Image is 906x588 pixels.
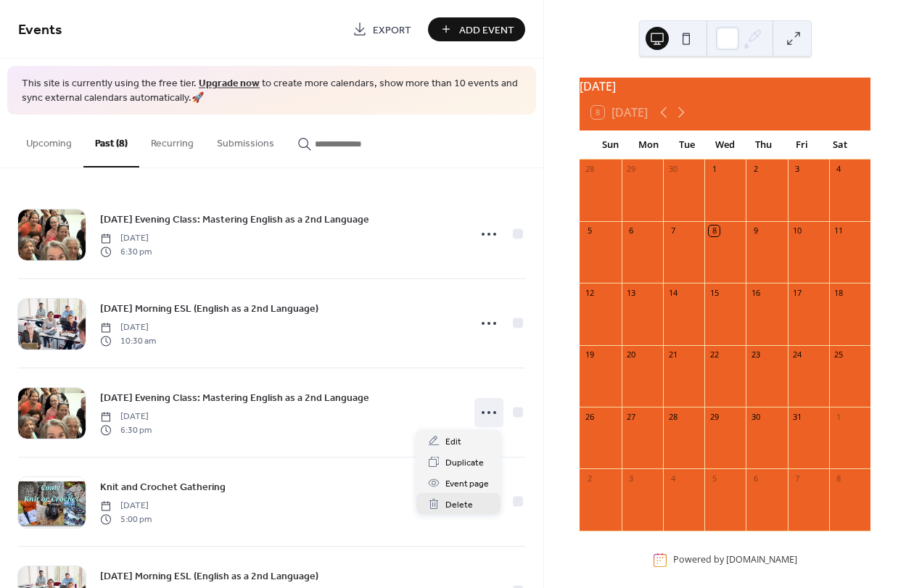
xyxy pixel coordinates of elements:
[667,287,678,298] div: 14
[100,212,369,228] span: [DATE] Evening Class: Mastering English as a 2nd Language
[584,473,595,484] div: 2
[820,131,859,160] div: Sat
[667,225,678,236] div: 7
[100,513,152,526] span: 5:00 pm
[783,131,821,160] div: Fri
[833,225,844,236] div: 11
[750,225,761,236] div: 9
[667,473,678,484] div: 4
[459,22,514,38] span: Add Event
[428,17,525,41] button: Add Event
[584,225,595,236] div: 5
[709,411,720,422] div: 29
[100,410,152,423] span: [DATE]
[626,473,637,484] div: 3
[792,411,803,422] div: 31
[584,287,595,298] div: 12
[833,411,844,422] div: 1
[100,389,369,406] a: [DATE] Evening Class: Mastering English as a 2nd Language
[445,476,489,492] span: Event page
[100,300,318,317] a: [DATE] Morning ESL (English as a 2nd Language)
[709,473,720,484] div: 5
[584,349,595,360] div: 19
[100,321,156,334] span: [DATE]
[726,554,797,566] a: [DOMAIN_NAME]
[626,225,637,236] div: 6
[100,479,226,495] a: Knit and Crochet Gathering
[83,115,139,167] button: Past (8)
[100,302,318,317] span: [DATE] Morning ESL (English as a 2nd Language)
[373,22,411,38] span: Export
[342,17,422,41] a: Export
[792,287,803,298] div: 17
[709,225,720,236] div: 8
[100,500,152,513] span: [DATE]
[100,568,318,584] a: [DATE] Morning ESL (English as a 2nd Language)
[709,287,720,298] div: 15
[668,131,707,160] div: Tue
[626,411,637,422] div: 27
[626,287,637,298] div: 13
[100,334,156,347] span: 10:30 am
[833,164,844,175] div: 4
[792,164,803,175] div: 3
[445,497,473,513] span: Delete
[626,349,637,360] div: 20
[750,164,761,175] div: 2
[750,287,761,298] div: 16
[750,349,761,360] div: 23
[100,423,152,436] span: 6:30 pm
[673,554,797,566] div: Powered by
[667,411,678,422] div: 28
[833,473,844,484] div: 8
[100,232,152,245] span: [DATE]
[833,349,844,360] div: 25
[667,164,678,175] div: 30
[709,164,720,175] div: 1
[744,131,783,160] div: Thu
[100,211,369,228] a: [DATE] Evening Class: Mastering English as a 2nd Language
[18,16,62,44] span: Events
[580,78,870,95] div: [DATE]
[792,349,803,360] div: 24
[667,349,678,360] div: 21
[833,287,844,298] div: 18
[584,411,595,422] div: 26
[15,115,83,166] button: Upcoming
[591,131,630,160] div: Sun
[626,164,637,175] div: 29
[750,473,761,484] div: 6
[750,411,761,422] div: 30
[630,131,668,160] div: Mon
[445,455,484,471] span: Duplicate
[139,115,205,166] button: Recurring
[22,77,522,105] span: This site is currently using the free tier. to create more calendars, show more than 10 events an...
[100,569,318,584] span: [DATE] Morning ESL (English as a 2nd Language)
[792,225,803,236] div: 10
[205,115,286,166] button: Submissions
[100,480,226,495] span: Knit and Crochet Gathering
[792,473,803,484] div: 7
[100,245,152,258] span: 6:30 pm
[445,434,461,450] span: Edit
[100,391,369,406] span: [DATE] Evening Class: Mastering English as a 2nd Language
[709,349,720,360] div: 22
[584,164,595,175] div: 28
[706,131,744,160] div: Wed
[199,74,260,94] a: Upgrade now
